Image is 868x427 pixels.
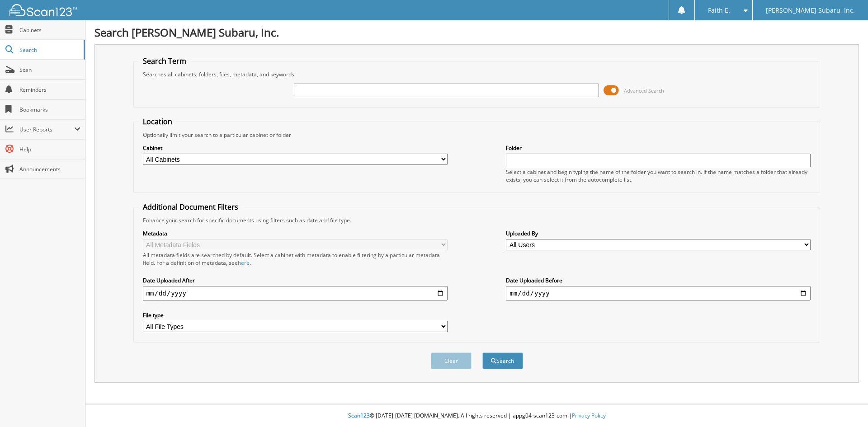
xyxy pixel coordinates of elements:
[624,87,664,94] span: Advanced Search
[506,277,811,284] label: Date Uploaded Before
[19,66,80,74] span: Scan
[143,144,448,152] label: Cabinet
[19,26,80,34] span: Cabinets
[138,216,816,224] div: Enhance your search for specific documents using filters such as date and file type.
[138,56,191,66] legend: Search Term
[19,145,80,153] span: Help
[138,131,816,139] div: Optionally limit your search to a particular cabinet or folder
[506,286,811,300] input: end
[143,251,448,267] div: All metadata fields are searched by default. Select a cabinet with metadata to enable filtering b...
[482,352,523,369] button: Search
[572,412,606,419] a: Privacy Policy
[431,352,472,369] button: Clear
[143,286,448,300] input: start
[506,168,811,183] div: Select a cabinet and begin typing the name of the folder you want to search in. If the name match...
[348,412,370,419] span: Scan123
[766,8,855,13] span: [PERSON_NAME] Subaru, Inc.
[138,70,816,78] div: Searches all cabinets, folders, files, metadata, and keywords
[708,8,730,13] span: Faith E.
[138,202,243,212] legend: Additional Document Filters
[9,4,77,16] img: scan123-logo-white.svg
[138,117,177,127] legend: Location
[506,230,811,237] label: Uploaded By
[19,126,74,133] span: User Reports
[143,230,448,237] label: Metadata
[19,46,79,54] span: Search
[143,277,448,284] label: Date Uploaded After
[238,259,250,267] a: here
[19,165,80,173] span: Announcements
[19,106,80,113] span: Bookmarks
[19,86,80,94] span: Reminders
[85,405,868,427] div: © [DATE]-[DATE] [DOMAIN_NAME]. All rights reserved | appg04-scan123-com |
[506,144,811,152] label: Folder
[94,25,859,40] h1: Search [PERSON_NAME] Subaru, Inc.
[143,311,448,319] label: File type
